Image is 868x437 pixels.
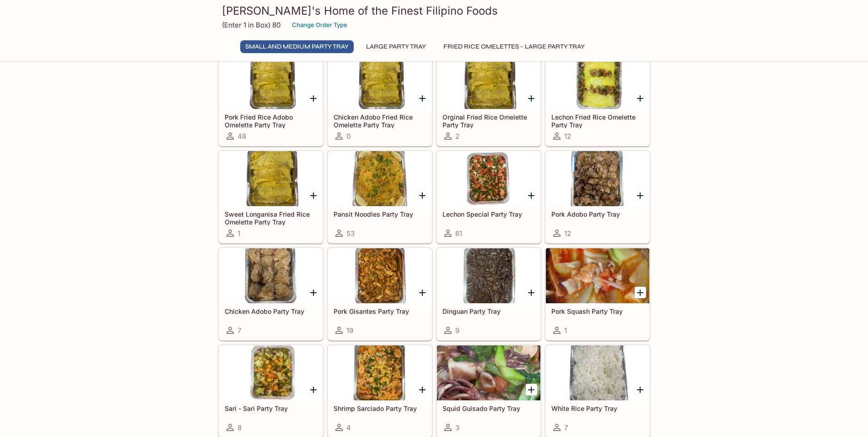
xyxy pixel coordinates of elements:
[237,229,240,238] span: 1
[442,113,535,128] h5: Orginal Fried Rice Omelette Party Tray
[437,248,541,340] a: Dinguan Party Tray9
[417,190,428,201] button: Add Pansit Noodles Party Tray
[545,54,650,146] a: Lechon Fried Rice Omelette Party Tray12
[361,40,431,53] button: Large Party Tray
[334,113,426,128] h5: Chicken Adobo Fried Rice Omelette Party Tray
[288,18,351,32] button: Change Order Type
[564,423,568,432] span: 7
[442,307,535,315] h5: Dinguan Party Tray
[551,307,644,315] h5: Pork Squash Party Tray
[442,210,535,218] h5: Lechon Special Party Tray
[437,54,541,146] a: Orginal Fried Rice Omelette Party Tray2
[551,210,644,218] h5: Pork Adobo Party Tray
[219,151,323,243] a: Sweet Longanisa Fried Rice Omelette Party Tray1
[346,132,350,141] span: 0
[237,423,242,432] span: 8
[455,132,459,141] span: 2
[334,210,426,218] h5: Pansit Noodles Party Tray
[545,151,650,243] a: Pork Adobo Party Tray12
[328,248,432,340] a: Pork Gisantes Party Tray19
[328,54,431,109] div: Chicken Adobo Fried Rice Omelette Party Tray
[635,384,646,395] button: Add White Rice Party Tray
[546,345,649,400] div: White Rice Party Tray
[455,229,462,238] span: 61
[334,404,426,412] h5: Shrimp Sarciado Party Tray
[437,151,541,243] a: Lechon Special Party Tray61
[346,326,353,335] span: 19
[455,423,459,432] span: 3
[328,345,431,400] div: Shrimp Sarciado Party Tray
[240,40,354,53] button: Small and Medium Party Tray
[219,248,323,340] a: Chicken Adobo Party Tray7
[308,190,319,201] button: Add Sweet Longanisa Fried Rice Omelette Party Tray
[437,248,540,303] div: Dinguan Party Tray
[237,326,241,335] span: 7
[308,384,319,395] button: Add Sari - Sari Party Tray
[546,54,649,109] div: Lechon Fried Rice Omelette Party Tray
[222,21,280,29] p: (Enter 1 in Box) 80
[635,287,646,298] button: Add Pork Squash Party Tray
[219,54,323,109] div: Pork Fried Rice Adobo Omelette Party Tray
[437,345,540,400] div: Squid Guisado Party Tray
[225,404,317,412] h5: Sari - Sari Party Tray
[442,404,535,412] h5: Squid Guisado Party Tray
[635,93,646,104] button: Add Lechon Fried Rice Omelette Party Tray
[564,229,571,238] span: 12
[417,384,428,395] button: Add Shrimp Sarciado Party Tray
[526,384,537,395] button: Add Squid Guisado Party Tray
[437,54,540,109] div: Orginal Fried Rice Omelette Party Tray
[225,210,317,225] h5: Sweet Longanisa Fried Rice Omelette Party Tray
[328,151,431,206] div: Pansit Noodles Party Tray
[225,307,317,315] h5: Chicken Adobo Party Tray
[417,93,428,104] button: Add Chicken Adobo Fried Rice Omelette Party Tray
[219,54,323,146] a: Pork Fried Rice Adobo Omelette Party Tray48
[546,151,649,206] div: Pork Adobo Party Tray
[526,93,537,104] button: Add Orginal Fried Rice Omelette Party Tray
[417,287,428,298] button: Add Pork Gisantes Party Tray
[308,287,319,298] button: Add Chicken Adobo Party Tray
[237,132,246,141] span: 48
[455,326,459,335] span: 9
[334,307,426,315] h5: Pork Gisantes Party Tray
[219,345,323,400] div: Sari - Sari Party Tray
[564,132,571,141] span: 12
[225,113,317,128] h5: Pork Fried Rice Adobo Omelette Party Tray
[219,151,323,206] div: Sweet Longanisa Fried Rice Omelette Party Tray
[551,404,644,412] h5: White Rice Party Tray
[222,4,647,18] h3: [PERSON_NAME]'s Home of the Finest Filipino Foods
[546,248,649,303] div: Pork Squash Party Tray
[438,40,590,53] button: Fried Rice Omelettes - Large Party Tray
[308,93,319,104] button: Add Pork Fried Rice Adobo Omelette Party Tray
[346,229,355,238] span: 53
[219,248,323,303] div: Chicken Adobo Party Tray
[328,54,432,146] a: Chicken Adobo Fried Rice Omelette Party Tray0
[328,248,431,303] div: Pork Gisantes Party Tray
[545,248,650,340] a: Pork Squash Party Tray1
[437,151,540,206] div: Lechon Special Party Tray
[346,423,351,432] span: 4
[526,287,537,298] button: Add Dinguan Party Tray
[526,190,537,201] button: Add Lechon Special Party Tray
[635,190,646,201] button: Add Pork Adobo Party Tray
[551,113,644,128] h5: Lechon Fried Rice Omelette Party Tray
[328,151,432,243] a: Pansit Noodles Party Tray53
[564,326,567,335] span: 1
